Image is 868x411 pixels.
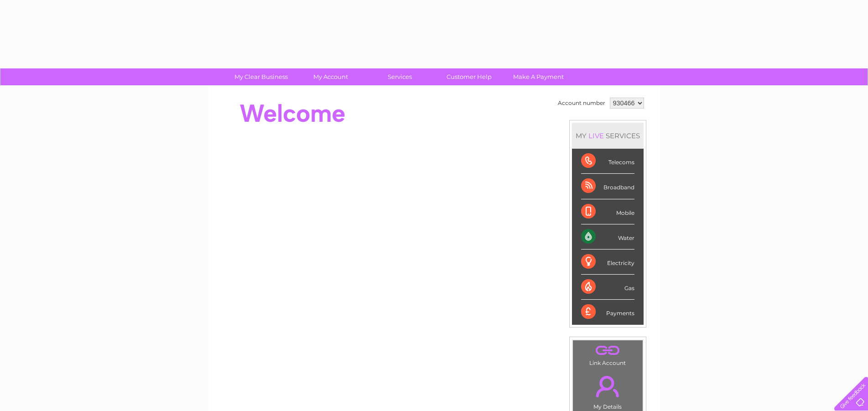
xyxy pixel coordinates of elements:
td: Link Account [572,340,643,369]
div: Mobile [581,199,634,224]
div: Payments [581,300,634,324]
td: Account number [556,95,608,111]
a: Make A Payment [501,68,576,85]
div: LIVE [587,131,606,140]
div: Gas [581,275,634,300]
div: Broadband [581,174,634,199]
a: My Account [293,68,368,85]
div: Telecoms [581,149,634,174]
a: . [575,370,640,402]
div: Water [581,224,634,250]
a: . [575,343,640,359]
a: Services [362,68,437,85]
div: Electricity [581,250,634,275]
a: Customer Help [431,68,507,85]
a: My Clear Business [223,68,299,85]
div: MY SERVICES [572,123,644,149]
